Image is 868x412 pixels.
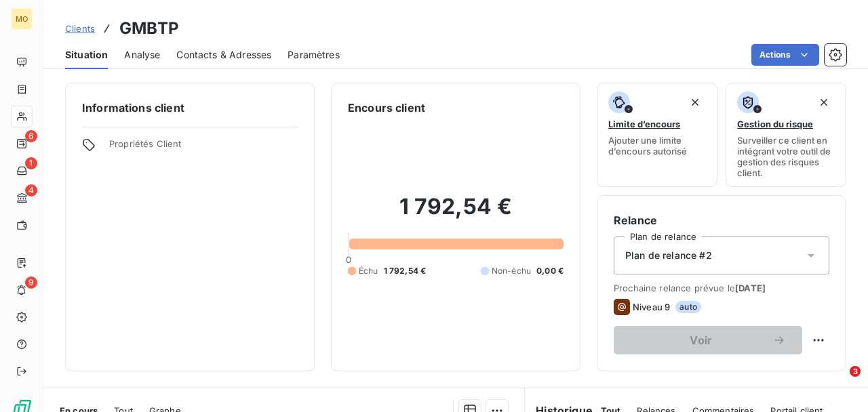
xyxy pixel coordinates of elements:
[597,83,717,187] button: Limite d’encoursAjouter une limite d’encours autorisé
[25,276,37,289] span: 9
[348,100,425,116] h6: Encours client
[65,22,95,35] a: Clients
[751,44,819,66] button: Actions
[124,48,160,62] span: Analyse
[109,138,298,157] span: Propriétés Client
[536,265,564,277] span: 0,00 €
[608,135,706,157] span: Ajouter une limite d’encours autorisé
[633,302,670,312] span: Niveau 9
[737,135,835,178] span: Surveiller ce client en intégrant votre outil de gestion des risques client.
[119,16,179,41] h3: GMBTP
[614,326,802,354] button: Voir
[25,157,37,169] span: 1
[822,366,854,398] iframe: Intercom live chat
[359,265,378,277] span: Échu
[630,335,772,346] span: Voir
[348,193,564,234] h2: 1 792,54 €
[850,366,861,377] span: 3
[176,48,271,62] span: Contacts & Adresses
[65,48,108,62] span: Situation
[492,265,531,277] span: Non-échu
[25,130,37,142] span: 6
[65,23,95,34] span: Clients
[384,265,427,277] span: 1 792,54 €
[726,83,846,187] button: Gestion du risqueSurveiller ce client en intégrant votre outil de gestion des risques client.
[737,119,813,129] span: Gestion du risque
[735,283,766,293] span: [DATE]
[25,184,37,197] span: 4
[608,119,680,129] span: Limite d’encours
[675,301,701,313] span: auto
[346,254,351,265] span: 0
[625,249,712,262] span: Plan de relance #2
[82,100,298,116] h6: Informations client
[288,48,340,62] span: Paramètres
[614,283,829,293] span: Prochaine relance prévue le
[614,212,829,228] h6: Relance
[11,8,33,30] div: MO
